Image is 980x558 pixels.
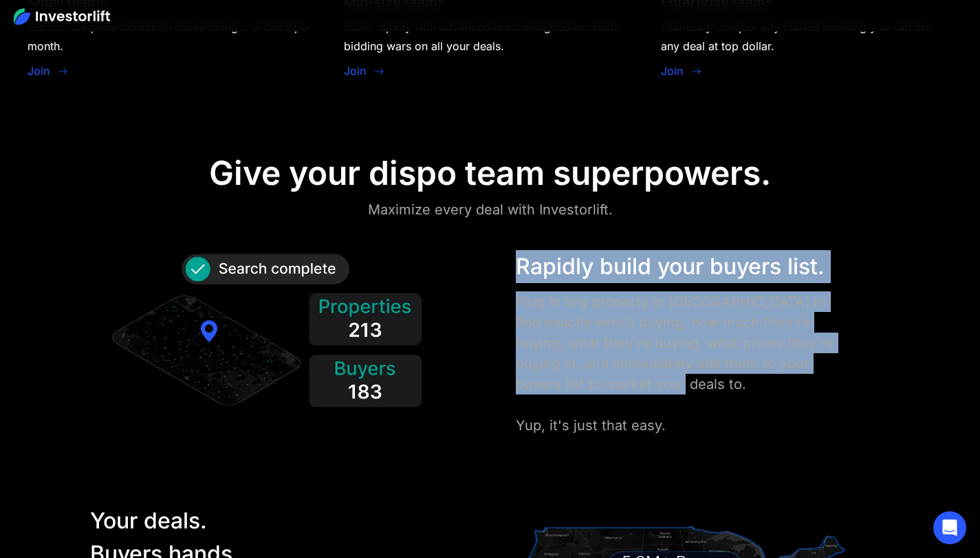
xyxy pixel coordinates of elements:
[661,63,683,79] a: Join
[516,250,852,283] div: Rapidly build your buyers list.
[933,511,966,544] div: Open Intercom Messenger
[516,291,852,436] div: Plug in any property in [GEOGRAPHIC_DATA] to find exactly who's buying, how much they're buying, ...
[28,17,319,56] div: Get the complete toolset for those doing 2-3 deals per month.
[344,17,635,56] div: Scale rapidly with advanced tools designed to create bidding wars on all your deals.
[344,63,366,79] a: Join
[368,199,613,221] div: Maximize every deal with Investorlift.
[28,63,50,79] a: Join
[661,17,952,56] div: Fearlessly conquer any market knowing you can sell any deal at top dollar.
[209,153,771,193] div: Give your dispo team superpowers.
